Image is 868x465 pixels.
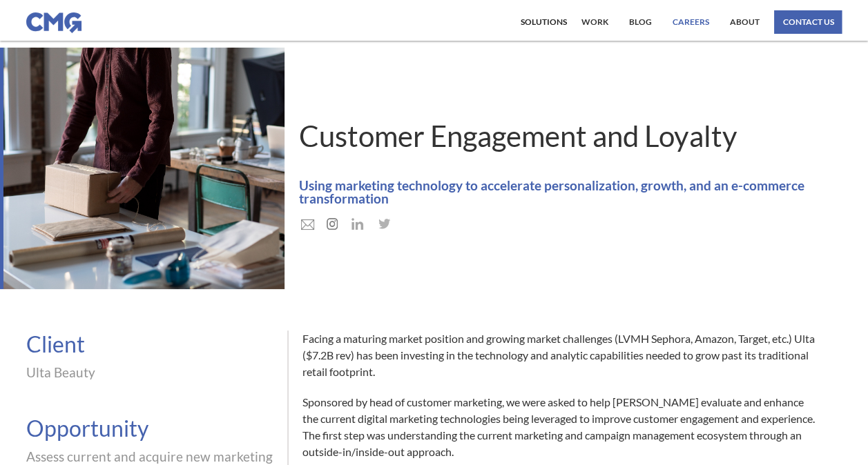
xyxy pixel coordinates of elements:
a: About [726,10,762,34]
h1: Using marketing technology to accelerate personalization, growth, and an e-commerce transformation [298,179,833,205]
p: Facing a maturing market position and growing market challenges (LVMH Sephora, Amazon, Target, et... [302,330,818,380]
p: Sponsored by head of customer marketing, we were asked to help [PERSON_NAME] evaluate and enhance... [302,394,818,460]
div: Client [26,330,273,358]
div: contact us [782,18,833,26]
h1: Customer Engagement and Loyalty [298,120,833,152]
a: work [577,10,611,34]
img: CMG logo in blue. [26,12,81,33]
div: Ulta Beauty [26,365,273,380]
img: Twitter icon in gray [377,214,392,230]
a: Careers [668,10,712,34]
img: mail icon in grey [300,218,316,230]
a: Blog [625,10,655,34]
img: instagram logo in grey [325,217,339,230]
div: Solutions [521,18,567,26]
div: Opportunity [26,415,273,442]
img: LinkedIn icon in grey [350,217,365,231]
